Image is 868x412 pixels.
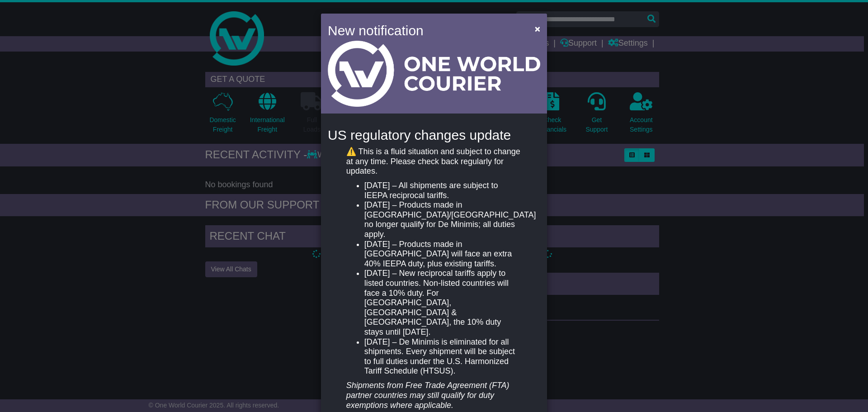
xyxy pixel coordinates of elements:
[364,337,522,376] li: [DATE] – De Minimis is eliminated for all shipments. Every shipment will be subject to full dutie...
[328,41,540,107] img: Light
[328,128,540,142] h4: US regulatory changes update
[328,20,522,41] h4: New notification
[346,381,509,409] em: Shipments from Free Trade Agreement (FTA) partner countries may still qualify for duty exemptions...
[364,200,522,239] li: [DATE] – Products made in [GEOGRAPHIC_DATA]/[GEOGRAPHIC_DATA] no longer qualify for De Minimis; a...
[364,181,522,200] li: [DATE] – All shipments are subject to IEEPA reciprocal tariffs.
[364,269,522,337] li: [DATE] – New reciprocal tariffs apply to listed countries. Non-listed countries will face a 10% d...
[530,19,545,38] button: Close
[535,24,540,34] span: ×
[364,240,522,269] li: [DATE] – Products made in [GEOGRAPHIC_DATA] will face an extra 40% IEEPA duty, plus existing tari...
[346,147,522,176] p: ⚠️ This is a fluid situation and subject to change at any time. Please check back regularly for u...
